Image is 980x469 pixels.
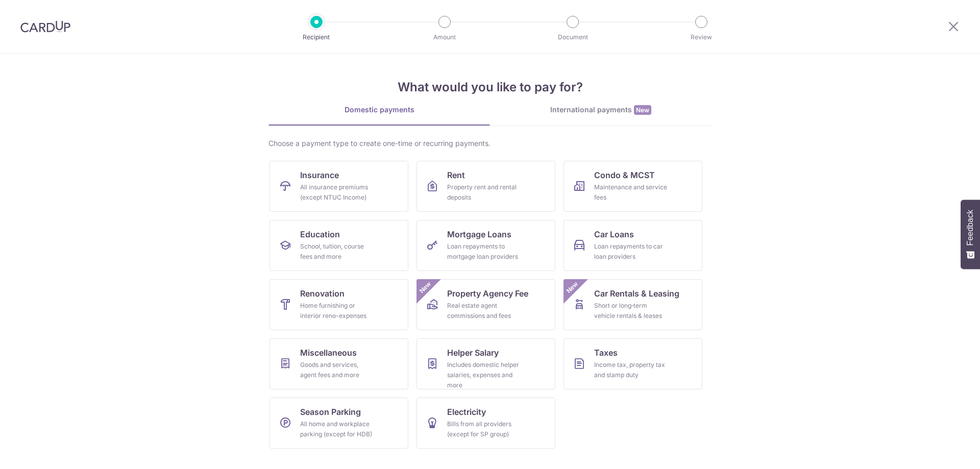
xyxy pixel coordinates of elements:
div: Loan repayments to car loan providers [594,241,668,262]
a: Helper SalaryIncludes domestic helper salaries, expenses and more [416,338,555,389]
span: Helper Salary [447,347,499,359]
div: Property rent and rental deposits [447,182,521,203]
span: New [417,279,434,296]
a: EducationSchool, tuition, course fees and more [269,220,408,271]
div: Home furnishing or interior reno-expenses [300,301,374,321]
div: Includes domestic helper salaries, expenses and more [447,360,521,390]
div: Domestic payments [268,105,490,115]
div: Loan repayments to mortgage loan providers [447,241,521,262]
h4: What would you like to pay for? [268,78,712,96]
a: Condo & MCSTMaintenance and service fees [563,161,702,212]
span: Renovation [300,287,345,300]
div: International payments [490,105,712,115]
span: Rent [447,169,465,181]
a: MiscellaneousGoods and services, agent fees and more [269,338,408,389]
a: InsuranceAll insurance premiums (except NTUC Income) [269,161,408,212]
div: Goods and services, agent fees and more [300,360,374,380]
a: Property Agency FeeReal estate agent commissions and feesNew [416,279,555,330]
p: Amount [407,32,482,42]
span: Condo & MCST [594,169,655,181]
a: Car Rentals & LeasingShort or long‑term vehicle rentals & leasesNew [563,279,702,330]
p: Review [664,32,739,42]
div: Maintenance and service fees [594,182,668,203]
p: Document [535,32,610,42]
img: CardUp [20,20,70,33]
div: Choose a payment type to create one-time or recurring payments. [268,138,712,149]
a: Car LoansLoan repayments to car loan providers [563,220,702,271]
a: Season ParkingAll home and workplace parking (except for HDB) [269,398,408,449]
a: RenovationHome furnishing or interior reno-expenses [269,279,408,330]
a: RentProperty rent and rental deposits [416,161,555,212]
span: Feedback [966,210,975,245]
div: Bills from all providers (except for SP group) [447,419,521,439]
span: New [634,105,651,115]
div: Short or long‑term vehicle rentals & leases [594,301,668,321]
span: Taxes [594,347,618,359]
span: Car Rentals & Leasing [594,287,679,300]
iframe: Opens a widget where you can find more information [915,438,970,464]
a: TaxesIncome tax, property tax and stamp duty [563,338,702,389]
a: Mortgage LoansLoan repayments to mortgage loan providers [416,220,555,271]
button: Feedback - Show survey [961,200,980,269]
div: School, tuition, course fees and more [300,241,374,262]
span: Car Loans [594,228,634,240]
a: ElectricityBills from all providers (except for SP group) [416,398,555,449]
span: New [564,279,581,296]
p: Recipient [279,32,354,42]
div: Income tax, property tax and stamp duty [594,360,668,380]
div: All home and workplace parking (except for HDB) [300,419,374,439]
span: Insurance [300,169,339,181]
span: Miscellaneous [300,347,357,359]
span: Education [300,228,340,240]
div: All insurance premiums (except NTUC Income) [300,182,374,203]
span: Electricity [447,406,486,418]
span: Season Parking [300,406,361,418]
span: Mortgage Loans [447,228,511,240]
span: Property Agency Fee [447,287,528,300]
div: Real estate agent commissions and fees [447,301,521,321]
